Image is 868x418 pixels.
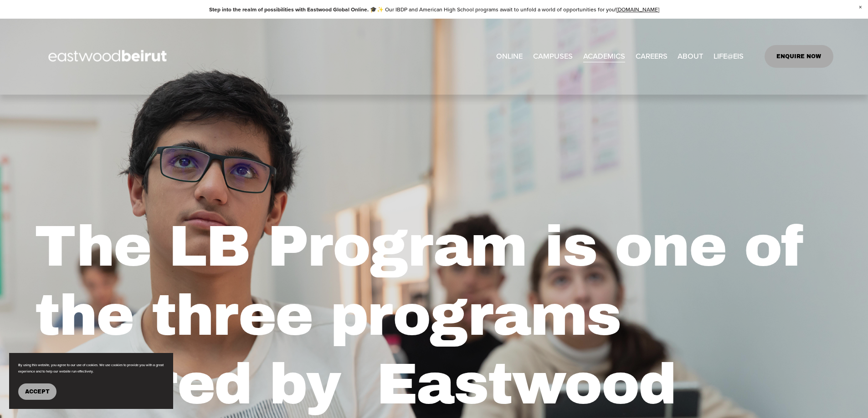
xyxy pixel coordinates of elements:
img: EastwoodIS Global Site [35,33,183,80]
span: LIFE@EIS [714,50,744,63]
span: CAMPUSES [533,50,573,63]
a: folder dropdown [533,49,573,64]
a: folder dropdown [678,49,703,64]
a: CAREERS [636,49,668,64]
button: Accept [18,383,56,400]
a: ENQUIRE NOW [765,45,833,68]
span: Accept [25,388,50,395]
span: ABOUT [678,50,703,63]
section: Cookie banner [9,353,173,409]
span: ACADEMICS [583,50,625,63]
a: folder dropdown [583,49,625,64]
p: By using this website, you agree to our use of cookies. We use cookies to provide you with a grea... [18,362,164,374]
a: [DOMAIN_NAME] [616,5,659,13]
a: ONLINE [496,49,523,64]
a: folder dropdown [714,49,744,64]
